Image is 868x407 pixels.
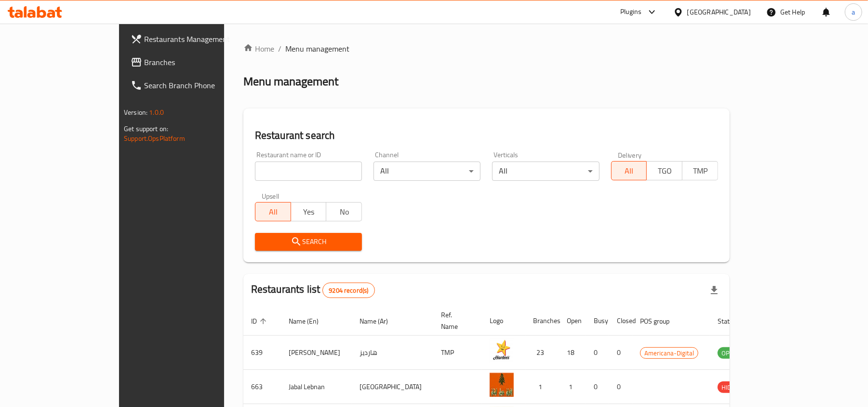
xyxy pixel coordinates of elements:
span: Search Branch Phone [144,80,256,91]
span: All [615,164,643,178]
span: Branches [144,56,256,68]
h2: Menu management [243,74,338,89]
span: TMP [686,164,714,178]
span: Version: [124,106,147,119]
span: Get support on: [124,122,168,135]
input: Search for restaurant name or ID.. [255,162,362,181]
button: Search [255,233,362,251]
div: OPEN [718,347,741,359]
h2: Restaurants list [251,282,375,298]
span: Americana-Digital [641,348,698,359]
span: Ref. Name [441,309,470,332]
button: Yes [291,202,327,221]
td: Jabal Lebnan [281,370,352,404]
td: 0 [609,370,632,404]
th: Open [559,306,586,336]
td: [PERSON_NAME] [281,336,352,370]
span: Name (Ar) [360,315,401,327]
span: Menu management [285,43,349,54]
button: All [255,202,291,221]
span: Name (En) [289,315,331,327]
span: 9204 record(s) [323,286,374,295]
td: 1 [525,370,559,404]
label: Delivery [618,151,642,158]
button: TMP [682,161,718,180]
span: Restaurants Management [144,33,256,45]
div: HIDDEN [718,381,747,393]
span: HIDDEN [718,382,747,393]
img: Jabal Lebnan [490,373,514,397]
td: 0 [586,336,609,370]
a: Branches [123,51,264,74]
td: TMP [433,336,482,370]
span: 1.0.0 [149,106,164,119]
a: Search Branch Phone [123,74,264,97]
h2: Restaurant search [255,128,718,143]
span: Yes [295,205,323,219]
td: 0 [586,370,609,404]
button: TGO [646,161,682,180]
th: Branches [525,306,559,336]
span: Status [718,315,749,327]
span: OPEN [718,348,741,359]
img: Hardee's [490,339,514,363]
span: All [259,205,287,219]
td: [GEOGRAPHIC_DATA] [352,370,433,404]
th: Closed [609,306,632,336]
a: Restaurants Management [123,27,264,51]
td: 0 [609,336,632,370]
th: Logo [482,306,525,336]
span: TGO [651,164,679,178]
label: Upsell [262,192,280,199]
td: 18 [559,336,586,370]
span: Search [263,236,354,248]
th: Busy [586,306,609,336]
div: All [492,162,599,181]
td: 23 [525,336,559,370]
button: All [611,161,647,180]
td: 1 [559,370,586,404]
span: ID [251,315,269,327]
div: Export file [703,279,726,302]
div: [GEOGRAPHIC_DATA] [687,7,751,17]
nav: breadcrumb [243,43,730,54]
button: No [326,202,362,221]
div: Total records count [322,283,374,298]
span: POS group [640,315,682,327]
li: / [278,43,281,54]
td: هارديز [352,336,433,370]
span: No [330,205,358,219]
a: Support.OpsPlatform [124,132,185,145]
div: All [374,162,481,181]
div: Plugins [620,6,641,18]
span: a [852,7,855,17]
